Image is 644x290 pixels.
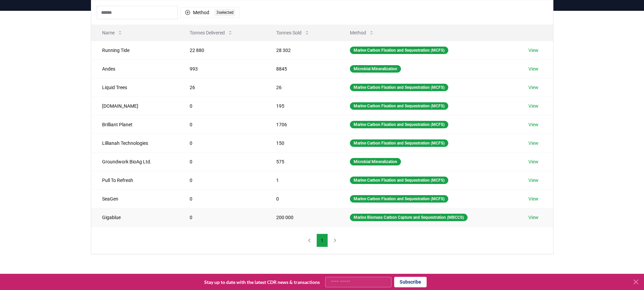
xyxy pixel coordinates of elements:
a: View [528,140,539,147]
td: Gigablue [91,208,179,227]
td: 8845 [265,59,339,78]
div: 3 selected [215,9,235,16]
a: View [528,65,539,72]
td: 0 [179,208,265,227]
td: Lillianah Technologies [91,134,179,152]
td: 0 [179,152,265,171]
td: [DOMAIN_NAME] [91,97,179,115]
a: View [528,121,539,128]
td: 1706 [265,115,339,134]
button: Method [344,26,380,39]
button: Name [97,26,128,39]
a: View [528,103,539,109]
td: Pull To Refresh [91,171,179,189]
a: View [528,47,539,54]
td: 195 [265,97,339,115]
button: Tonnes Delivered [184,26,238,39]
div: Marine Carbon Fixation and Sequestration (MCFS) [350,121,448,128]
div: Marine Carbon Fixation and Sequestration (MCFS) [350,195,448,203]
td: 28 302 [265,41,339,59]
a: View [528,158,539,165]
div: Microbial Mineralization [350,65,401,73]
td: 200 000 [265,208,339,227]
td: 0 [179,134,265,152]
td: SeaGen [91,189,179,208]
td: 0 [179,97,265,115]
td: 0 [179,189,265,208]
td: 26 [179,78,265,97]
td: 22 880 [179,41,265,59]
td: Running Tide [91,41,179,59]
td: 993 [179,59,265,78]
td: 0 [179,171,265,189]
a: View [528,195,539,202]
div: Marine Carbon Fixation and Sequestration (MCFS) [350,84,448,91]
button: 1 [316,234,328,247]
td: 575 [265,152,339,171]
a: View [528,214,539,221]
button: Method3selected [181,7,240,18]
div: Marine Carbon Fixation and Sequestration (MCFS) [350,47,448,54]
div: Marine Carbon Fixation and Sequestration (MCFS) [350,139,448,147]
td: 1 [265,171,339,189]
div: Marine Carbon Fixation and Sequestration (MCFS) [350,102,448,110]
a: View [528,84,539,91]
button: Tonnes Sold [271,26,315,39]
td: 0 [179,115,265,134]
td: Groundwork BioAg Ltd. [91,152,179,171]
td: 150 [265,134,339,152]
div: Microbial Mineralization [350,158,401,165]
div: Marine Carbon Fixation and Sequestration (MCFS) [350,177,448,184]
td: Brilliant Planet [91,115,179,134]
div: Marine Biomass Carbon Capture and Sequestration (MBCCS) [350,214,468,221]
td: 0 [265,189,339,208]
td: Liquid Trees [91,78,179,97]
td: 26 [265,78,339,97]
a: View [528,177,539,184]
td: Andes [91,59,179,78]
